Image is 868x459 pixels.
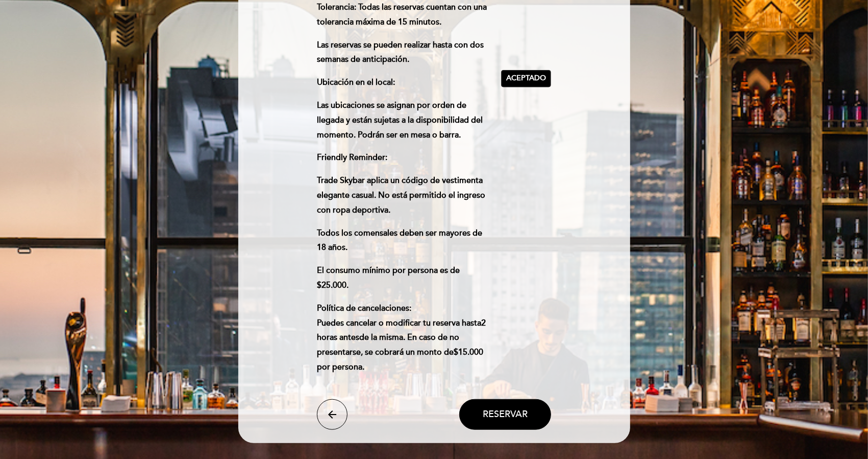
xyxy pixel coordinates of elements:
span: Tolerancia: Todas las reservas cuentan con una tolerancia máxima de 15 minutos. [317,2,487,27]
strong: Política de cancelaciones: [317,303,411,313]
strong: $15.000 por persona [317,347,483,372]
strong: Ubicación en el local: [317,77,395,87]
button: Reservar [459,399,551,430]
span: Todos los comensales deben ser mayores de 18 años. [317,228,482,253]
span: Las ubicaciones se asignan por orden de llegada y están sujetas a la disponibilidad del momento. ... [317,100,483,140]
span: Puedes cancelar o modificar tu reserva hasta [317,318,481,328]
strong: Friendly Reminder: [317,152,387,163]
span: Reservar [483,409,528,420]
span: de la misma. En caso de no presentarse, se cobrará un monto de [317,332,459,357]
span: Las reservas se pueden realizar hasta con dos semanas de anticipación. [317,40,484,65]
i: arrow_back [326,408,338,421]
span: . [362,362,364,372]
span: El consumo mínimo por persona es de $25.000. [317,265,460,290]
button: arrow_back [317,399,348,430]
span: Aceptado [506,73,546,84]
span: Trade Skybar aplica un código de vestimenta elegante casual. No está permitido el ingreso con rop... [317,175,485,215]
button: Aceptado [501,70,551,87]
